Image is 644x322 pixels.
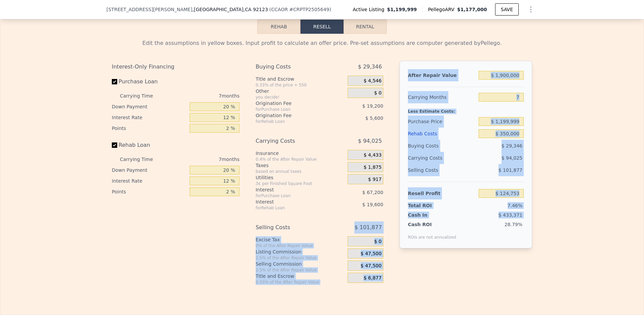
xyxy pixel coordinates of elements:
span: , CA 92123 [244,7,268,12]
div: for Purchase Loan [256,107,331,112]
span: $ 5,600 [365,115,383,121]
span: Pellego ARV [428,6,457,13]
span: $ 67,200 [362,190,383,195]
span: $ 0 [374,90,382,96]
div: Other [256,88,345,95]
div: Buying Costs [408,140,476,152]
div: for Rehab Loan [256,119,331,124]
div: Selling Costs [408,164,476,176]
div: Interest-Only Financing [112,61,239,73]
div: Cash In [408,212,450,218]
div: Carrying Costs [408,152,450,164]
span: , [GEOGRAPHIC_DATA] [192,6,268,13]
div: 2.5% of the After Repair Value [256,255,345,261]
span: Active Listing [353,6,387,13]
div: Points [112,186,187,197]
div: Listing Commission [256,248,345,255]
button: Show Options [524,3,538,16]
span: $ 6,877 [363,275,381,281]
div: Less Estimate Costs: [408,103,524,115]
div: Rehab Costs [408,128,476,140]
div: Resell Profit [408,187,476,199]
div: Purchase Price [408,115,476,128]
span: $ 29,346 [502,143,522,149]
span: $1,177,000 [457,7,487,12]
span: $ 101,877 [498,167,522,173]
span: $ 47,500 [361,251,382,257]
div: Interest [256,186,331,193]
div: Down Payment [112,101,187,112]
span: $ 4,546 [363,78,381,84]
div: Carrying Time [120,90,164,101]
div: Carrying Time [120,154,164,165]
span: $ 29,346 [358,61,382,73]
label: Purchase Loan [112,76,187,88]
div: Excise Tax [256,236,345,243]
div: Total ROI [408,202,450,209]
span: # CRPTP2505649 [289,7,329,12]
input: Purchase Loan [112,79,117,84]
div: ROIs are not annualized [408,228,456,240]
div: Interest Rate [112,112,187,123]
div: Selling Costs [256,221,331,234]
div: Edit the assumptions in yellow boxes. Input profit to calculate an offer price. Pre-set assumptio... [112,39,532,47]
span: 7.46% [508,203,522,208]
span: $ 19,200 [362,103,383,109]
span: $1,199,999 [387,6,417,13]
div: Interest [256,198,331,205]
div: 0% of the After Repair Value [256,243,345,248]
div: Carrying Costs [256,135,331,147]
div: Carrying Months [408,91,476,103]
span: $ 4,433 [363,152,381,158]
div: Buying Costs [256,61,331,73]
span: $ 917 [368,177,382,183]
div: Insurance [256,150,345,157]
div: for Purchase Loan [256,193,331,198]
div: 7 months [166,154,239,165]
div: 7 months [166,90,239,101]
span: $ 94,025 [358,135,382,147]
span: [STREET_ADDRESS][PERSON_NAME] [106,6,192,13]
div: Selling Commission [256,261,345,267]
button: SAVE [495,3,519,16]
div: Origination Fee [256,112,331,119]
div: 0.33% of the price + 550 [256,82,345,88]
span: $ 94,025 [502,155,522,161]
span: $ 433,371 [498,212,522,218]
div: 0.4% of the After Repair Value [256,157,345,162]
div: 2.5% of the After Repair Value [256,267,345,273]
div: Points [112,123,187,134]
div: for Rehab Loan [256,205,331,211]
span: $ 0 [374,239,382,245]
div: Title and Escrow [256,76,345,82]
div: Title and Escrow [256,273,345,279]
span: CCAOR [271,7,288,12]
div: Origination Fee [256,100,331,107]
span: $ 1,875 [363,164,381,170]
div: Cash ROI [408,221,456,228]
label: Rehab Loan [112,139,187,151]
span: 28.79% [505,222,522,227]
div: based on annual taxes [256,169,345,174]
div: Taxes [256,162,345,169]
div: 0.33% of the After Repair Value [256,279,345,285]
div: ( ) [269,6,331,13]
span: $ 47,500 [361,263,382,269]
div: Interest Rate [112,176,187,186]
div: 3¢ per Finished Square Foot [256,181,345,186]
input: Rehab Loan [112,142,117,148]
div: you decide! [256,95,345,100]
div: Utilities [256,174,345,181]
button: Resell [300,20,344,34]
div: Down Payment [112,165,187,176]
div: After Repair Value [408,69,476,81]
span: $ 19,600 [362,202,383,207]
button: Rehab [257,20,300,34]
button: Rental [344,20,387,34]
span: $ 101,877 [354,221,382,234]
